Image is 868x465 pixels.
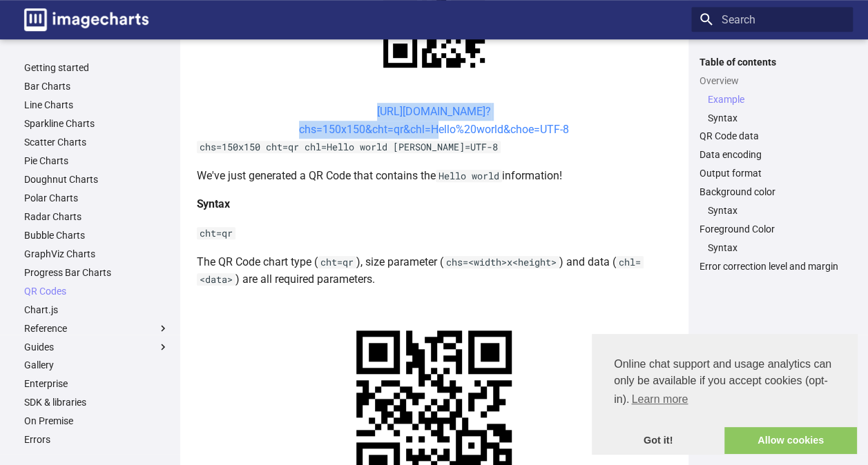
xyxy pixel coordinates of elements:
[700,260,845,273] a: Error correction level and margin
[592,427,724,455] a: dismiss cookie message
[700,75,845,87] a: Overview
[24,322,169,335] label: Reference
[24,210,169,223] a: Radar Charts
[197,167,672,185] p: We've just generated a QR Code that contains the information!
[691,56,853,68] label: Table of contents
[700,186,845,198] a: Background color
[436,170,502,182] code: Hello world
[197,195,672,213] h4: Syntax
[592,334,857,454] div: cookieconsent
[691,56,853,273] nav: Table of contents
[700,223,845,235] a: Foreground Color
[24,341,169,353] label: Guides
[24,192,169,204] a: Polar Charts
[708,204,845,217] a: Syntax
[19,3,154,37] a: Image-Charts documentation
[24,173,169,186] a: Doughnut Charts
[318,256,356,268] code: cht=qr
[197,141,501,153] code: chs=150x150 cht=qr chl=Hello world [PERSON_NAME]=UTF-8
[443,256,559,268] code: chs=<width>x<height>
[24,396,169,408] a: SDK & libraries
[24,80,169,92] a: Bar Charts
[24,229,169,241] a: Bubble Charts
[614,356,835,410] span: Online chat support and usage analytics can only be available if you accept cookies (opt-in).
[24,136,169,148] a: Scatter Charts
[700,204,845,217] nav: Background color
[629,389,690,410] a: learn more about cookies
[708,93,845,106] a: Example
[24,304,169,316] a: Chart.js
[24,285,169,297] a: QR Codes
[708,241,845,254] a: Syntax
[24,359,169,371] a: Gallery
[24,99,169,111] a: Line Charts
[700,148,845,161] a: Data encoding
[24,433,169,446] a: Errors
[700,93,845,124] nav: Overview
[24,8,148,31] img: logo
[299,105,569,136] a: [URL][DOMAIN_NAME]?chs=150x150&cht=qr&chl=Hello%20world&choe=UTF-8
[24,117,169,130] a: Sparkline Charts
[24,415,169,427] a: On Premise
[197,227,235,239] code: cht=qr
[691,7,853,32] input: Search
[24,266,169,279] a: Progress Bar Charts
[24,155,169,167] a: Pie Charts
[24,377,169,390] a: Enterprise
[700,167,845,179] a: Output format
[197,253,672,288] p: The QR Code chart type ( ), size parameter ( ) and data ( ) are all required parameters.
[700,241,845,254] nav: Foreground Color
[24,61,169,74] a: Getting started
[700,130,845,142] a: QR Code data
[708,112,845,124] a: Syntax
[724,427,857,455] a: allow cookies
[24,248,169,260] a: GraphViz Charts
